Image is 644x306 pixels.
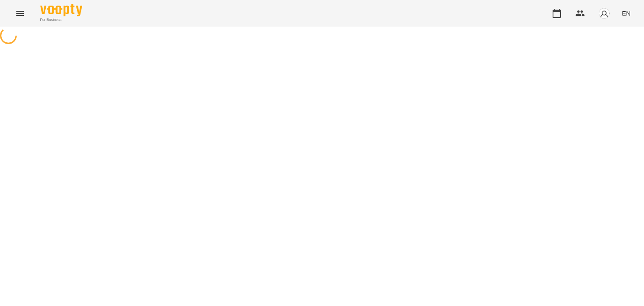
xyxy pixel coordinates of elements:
button: EN [618,5,634,21]
button: Menu [10,3,30,23]
span: For Business [40,17,82,23]
span: EN [622,9,631,18]
img: avatar_s.png [598,8,610,19]
img: Voopty Logo [40,4,82,16]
